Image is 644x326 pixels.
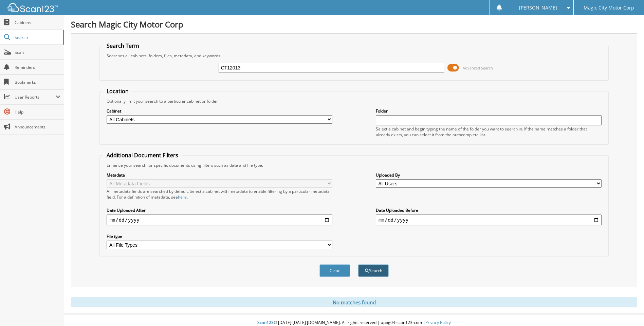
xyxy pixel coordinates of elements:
input: start [107,215,332,225]
span: Scan [15,49,60,55]
legend: Additional Document Filters [103,151,182,159]
span: User Reports [15,94,56,100]
label: Folder [376,108,602,114]
a: Privacy Policy [425,320,451,325]
h1: Search Magic City Motor Corp [71,19,637,30]
input: end [376,215,602,225]
iframe: Chat Widget [610,293,644,326]
div: Optionally limit your search to a particular cabinet or folder [103,98,605,104]
label: Cabinet [107,108,332,114]
legend: Location [103,87,132,95]
span: Announcements [15,124,60,130]
label: File type [107,233,332,239]
div: Searches all cabinets, folders, files, metadata, and keywords [103,53,605,59]
div: All metadata fields are searched by default. Select a cabinet with metadata to enable filtering b... [107,188,332,200]
button: Search [358,264,389,277]
div: No matches found [71,297,637,307]
span: Advanced Search [463,65,493,70]
span: [PERSON_NAME] [519,6,557,10]
label: Uploaded By [376,172,602,178]
button: Clear [319,264,350,277]
div: Select a cabinet and begin typing the name of the folder you want to search in. If the name match... [376,126,602,138]
span: Cabinets [15,20,60,25]
img: scan123-logo-white.svg [7,3,58,12]
div: Enhance your search for specific documents using filters such as date and file type. [103,162,605,168]
span: Scan123 [257,320,274,325]
span: Help [15,109,60,115]
label: Date Uploaded Before [376,207,602,213]
span: Bookmarks [15,79,60,85]
span: Reminders [15,64,60,70]
span: Search [15,35,59,40]
label: Metadata [107,172,332,178]
a: here [178,194,187,200]
span: Magic City Motor Corp [584,6,634,10]
legend: Search Term [103,42,143,49]
label: Date Uploaded After [107,207,332,213]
